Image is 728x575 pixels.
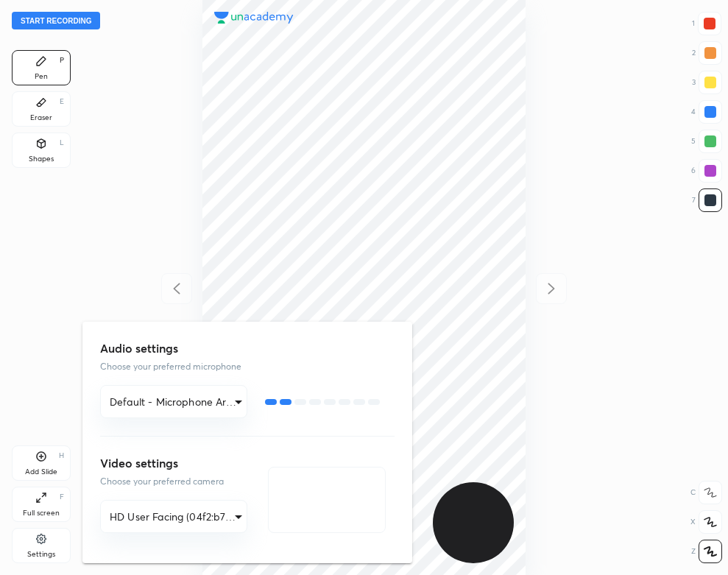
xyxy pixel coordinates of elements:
[100,339,395,357] h3: Audio settings
[100,475,247,488] p: Choose your preferred camera
[100,385,247,418] div: Default - Microphone Array (Realtek(R) Audio)
[100,454,247,472] h3: Video settings
[100,500,247,533] div: Default - Microphone Array (Realtek(R) Audio)
[100,360,395,373] p: Choose your preferred microphone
